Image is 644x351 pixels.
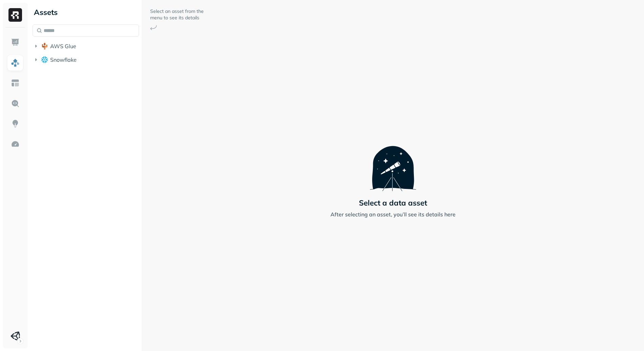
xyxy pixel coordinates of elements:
p: Select an asset from the menu to see its details [150,8,204,21]
span: Snowflake [50,56,77,63]
p: Select a data asset [359,198,427,208]
img: Query Explorer [11,99,20,108]
img: Asset Explorer [11,79,20,87]
span: AWS Glue [50,43,76,50]
img: Ryft [8,8,22,22]
img: Assets [11,58,20,67]
img: Arrow [150,25,157,30]
img: root [41,56,48,63]
button: Snowflake [33,54,139,65]
img: Dashboard [11,38,20,47]
img: root [41,43,48,50]
img: Unity [11,331,20,341]
p: After selecting an asset, you’ll see its details here [330,210,456,218]
img: Telescope [370,133,416,191]
img: Insights [11,119,20,128]
div: Assets [33,7,139,18]
img: Optimization [11,140,20,149]
button: AWS Glue [33,41,139,52]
